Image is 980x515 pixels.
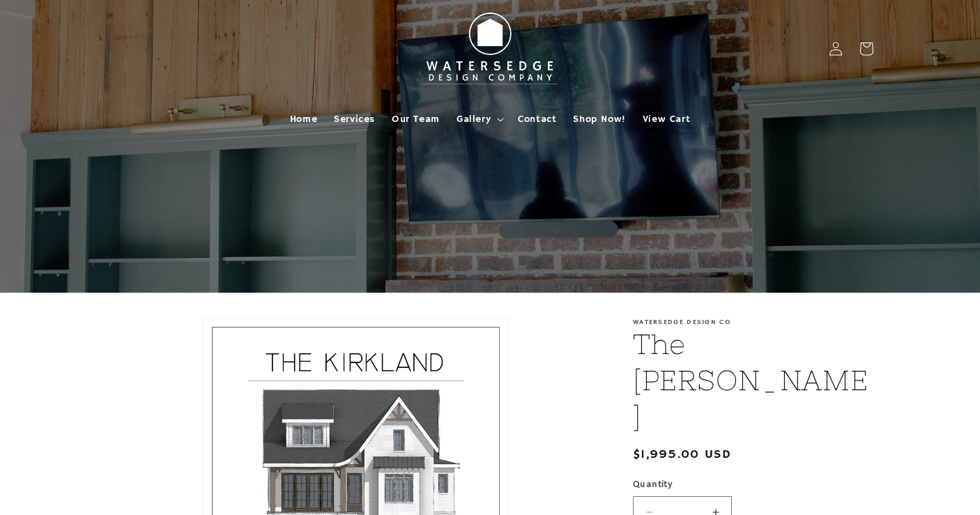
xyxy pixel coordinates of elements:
[383,105,448,134] a: Our Team
[633,318,873,326] p: Watersedge Design Co
[510,105,565,134] a: Contact
[392,113,440,125] span: Our Team
[413,6,567,92] img: Watersedge Design Co
[334,113,375,125] span: Services
[633,445,731,464] span: $1,995.00 USD
[643,113,690,125] span: View Cart
[282,105,326,134] a: Home
[565,105,634,134] a: Shop Now!
[573,113,625,125] span: Shop Now!
[634,105,698,134] a: View Cart
[633,478,873,492] label: Quantity
[448,105,510,134] summary: Gallery
[518,113,556,125] span: Contact
[457,113,491,125] span: Gallery
[326,105,383,134] a: Services
[290,113,317,125] span: Home
[633,326,873,435] h1: The [PERSON_NAME]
